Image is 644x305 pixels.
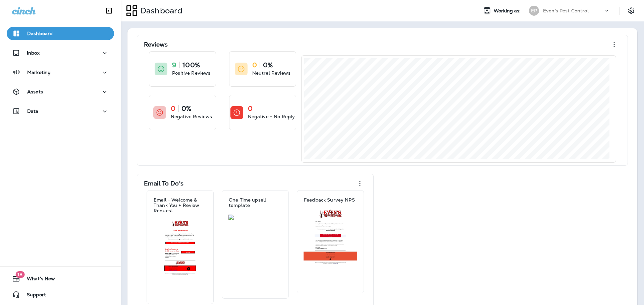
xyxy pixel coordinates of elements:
[543,8,589,13] p: Even's Pest Control
[248,113,295,120] p: Negative - No Reply
[20,292,46,300] span: Support
[252,70,290,76] p: Neutral Reviews
[229,197,282,208] p: One Time upsell template
[228,215,282,220] img: 7cf6854b-8d61-4e98-8d38-3c5fb7be58e3.jpg
[138,6,182,16] p: Dashboard
[494,8,522,14] span: Working as:
[7,46,114,60] button: Inbox
[7,288,114,301] button: Support
[27,89,43,94] p: Assets
[263,62,273,68] p: 0%
[100,4,118,17] button: Collapse Sidebar
[529,6,539,16] div: EP
[7,85,114,98] button: Assets
[172,62,176,68] p: 9
[304,197,355,203] p: Feedback Survey NPS
[27,31,53,36] p: Dashboard
[27,108,39,114] p: Data
[252,62,257,68] p: 0
[7,272,114,285] button: 18What's New
[27,50,40,56] p: Inbox
[20,276,55,284] span: What's New
[7,27,114,40] button: Dashboard
[15,271,24,278] span: 18
[304,209,357,264] img: 6e35e749-77fb-45f3-9e5d-48578cc40608.jpg
[171,105,175,112] p: 0
[144,180,183,187] p: Email To Do's
[181,105,191,112] p: 0%
[7,66,114,79] button: Marketing
[144,41,168,48] p: Reviews
[172,70,210,76] p: Positive Reviews
[182,62,200,68] p: 100%
[171,113,212,120] p: Negative Reviews
[154,197,207,213] p: Email - Welcome & Thank You + Review Request
[153,220,207,275] img: cb212fd7-126d-4582-83ae-d4a20d5b33d9.jpg
[7,104,114,118] button: Data
[248,105,253,112] p: 0
[27,70,51,75] p: Marketing
[625,5,637,17] button: Settings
